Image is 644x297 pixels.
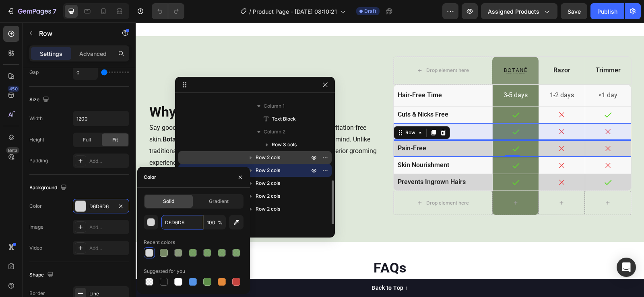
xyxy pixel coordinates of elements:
[112,136,118,143] span: Fit
[89,203,113,210] div: D6D6D6
[404,67,448,79] p: 1-2 days
[29,94,51,105] div: Size
[597,7,617,16] div: Publish
[264,128,285,136] span: Column 2
[364,8,376,15] span: Draft
[29,244,42,252] div: Video
[29,69,39,76] div: Gap
[59,236,450,255] h2: FAQs
[256,192,280,200] span: Row 2 cols
[568,8,581,15] span: Save
[29,182,68,193] div: Background
[256,179,280,187] span: Row 2 cols
[6,147,19,154] div: Beta
[256,166,280,174] span: Row 2 cols
[144,268,185,275] div: Suggested for you
[264,102,285,110] span: Column 1
[89,245,127,252] div: Add...
[488,7,539,16] span: Assigned Products
[79,49,107,58] p: Advanced
[73,111,129,126] input: Auto
[561,3,587,19] button: Save
[291,45,333,51] div: Drop element here
[53,6,56,16] p: 7
[291,177,333,184] div: Drop element here
[161,215,203,229] input: Eg: FFFFFF
[454,44,491,52] p: Trimmer
[272,115,296,123] span: Text Block
[481,3,557,19] button: Assigned Products
[253,7,337,16] span: Product Page - [DATE] 08:10:21
[144,239,175,246] div: Recent colors
[262,88,353,96] p: cuts & nicks free
[136,23,644,297] iframe: Design area
[3,3,60,19] button: 7
[363,45,396,51] img: gempages_575285431885627935-9a389a98-a584-43f0-947f-6680e1351693.png
[590,3,624,19] button: Publish
[450,67,495,79] p: <1 day
[29,203,42,210] div: Color
[262,139,353,147] p: skin nourishment
[73,65,97,80] input: Auto
[39,29,107,38] p: Row
[249,7,251,16] span: /
[152,3,184,19] div: Undo/Redo
[262,69,353,77] p: hair-free time
[29,270,55,281] div: Shape
[40,49,62,58] p: Settings
[272,141,297,149] span: Row 3 cols
[29,157,48,164] div: Padding
[144,174,156,181] div: Color
[408,44,444,52] p: Razor
[89,158,127,165] div: Add...
[262,122,353,130] p: pain-free
[268,107,281,114] div: Row
[262,156,353,164] p: prevents ingrown hairs
[29,115,43,122] div: Width
[256,154,280,162] span: Row 2 cols
[209,198,229,205] span: Gradient
[8,86,19,92] div: 450
[617,258,636,277] div: Open Intercom Messenger
[358,67,402,79] p: 3-5 days
[29,136,44,143] div: Height
[83,136,91,143] span: Full
[236,261,272,270] div: Back to Top ↑
[29,223,43,231] div: Image
[163,198,174,205] span: Solid
[256,205,280,213] span: Row 2 cols
[29,290,45,297] div: Border
[89,224,127,231] div: Add...
[218,219,223,226] span: %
